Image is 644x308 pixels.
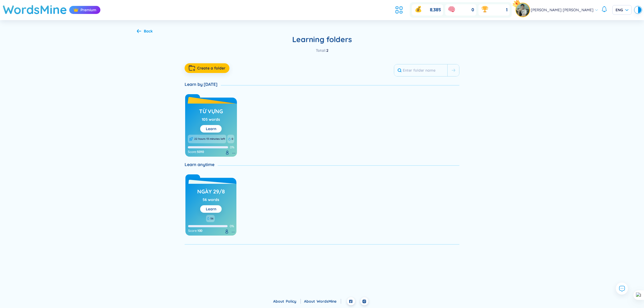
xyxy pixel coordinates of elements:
[188,150,196,154] span: Score
[394,64,447,76] input: Enter folder name
[286,299,301,304] a: Policy
[197,188,225,198] h3: ngày 29/8
[197,229,203,233] span: 100
[137,29,153,34] a: Back
[516,3,531,17] a: avatarpro
[185,63,229,73] button: Create a folder
[304,298,341,304] div: About
[197,65,225,71] span: Create a folder
[185,81,221,87] div: Learn by [DATE]
[203,197,219,203] div: 56 words
[188,229,196,233] span: Score
[230,224,234,228] span: 0%
[230,145,234,149] span: 0%
[188,229,234,233] div: :
[326,48,328,53] span: 2
[188,150,234,154] div: :
[144,28,153,34] div: Back
[531,7,594,13] span: [PERSON_NAME] [PERSON_NAME]
[210,217,214,221] span: 56
[273,298,301,304] div: About
[317,299,341,304] a: WordsMine
[197,186,225,197] a: ngày 29/8
[199,106,223,116] a: Từ vựng
[69,6,100,14] div: Premium
[197,150,204,154] span: 5010
[188,135,226,143] div: 22 hours 13 minutes left
[232,137,233,141] span: 0
[185,35,459,44] h2: Learning folders
[316,48,326,53] span: Total :
[185,162,218,167] div: Learn anytime
[73,7,79,13] img: crown icon
[616,7,628,13] span: ENG
[206,126,216,131] a: Learn
[430,7,441,13] span: 8,385
[200,205,222,213] button: Learn
[506,7,507,13] span: 1
[202,116,220,122] div: 105 words
[471,7,474,13] span: 0
[200,125,222,133] button: Learn
[199,108,223,118] h3: Từ vựng
[516,3,529,17] img: avatar
[206,207,216,211] a: Learn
